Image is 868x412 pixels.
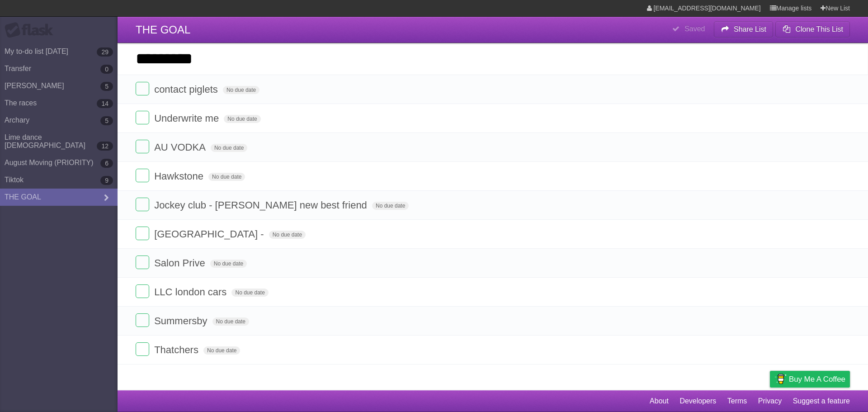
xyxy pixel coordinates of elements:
b: Share List [734,25,766,33]
span: No due date [223,86,259,94]
label: Done [136,284,149,298]
span: No due date [269,231,306,239]
img: Buy me a coffee [774,371,787,387]
b: 14 [97,99,113,108]
button: Share List [714,21,774,38]
b: 0 [100,65,113,74]
a: Developers [679,393,716,410]
label: Done [136,198,149,211]
span: No due date [372,202,409,210]
a: About [650,393,669,410]
span: [GEOGRAPHIC_DATA] - [154,228,266,240]
span: LLC london cars [154,286,229,298]
span: Thatchers [154,344,201,355]
span: No due date [203,346,240,355]
span: No due date [231,289,268,297]
span: No due date [210,260,247,268]
label: Done [136,227,149,240]
span: Salon Prive [154,257,208,269]
a: Terms [727,393,747,410]
label: Done [136,169,149,182]
b: Saved [684,25,705,33]
span: No due date [224,115,260,123]
label: Done [136,342,149,356]
span: AU VODKA [154,142,208,153]
b: 9 [100,176,113,185]
span: Jockey club - [PERSON_NAME] new best friend [154,199,369,211]
b: 29 [97,47,113,57]
label: Done [136,82,149,95]
span: Summersby [154,315,209,327]
label: Done [136,111,149,124]
b: Clone This List [795,25,843,33]
b: 12 [97,142,113,151]
button: Clone This List [775,21,850,38]
label: Done [136,256,149,269]
b: 5 [100,116,113,125]
span: Underwrite me [154,113,221,124]
span: No due date [208,173,245,181]
span: contact piglets [154,84,220,95]
a: Privacy [758,393,782,410]
span: Hawkstone [154,170,206,182]
div: Flask [5,22,59,38]
span: No due date [211,144,247,152]
span: Buy me a coffee [789,371,845,387]
b: 5 [100,82,113,91]
label: Done [136,140,149,153]
a: Suggest a feature [793,393,850,410]
b: 6 [100,159,113,168]
a: Buy me a coffee [770,371,850,388]
span: No due date [212,317,249,326]
span: THE GOAL [136,24,190,36]
label: Done [136,313,149,327]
